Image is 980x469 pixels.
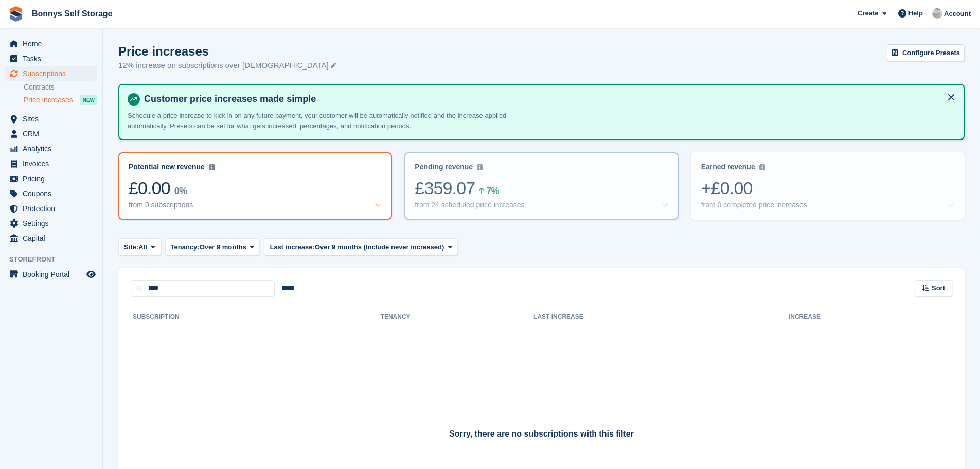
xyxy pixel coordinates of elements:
a: menu [5,171,97,186]
img: James Bonny [932,8,942,19]
a: menu [5,51,97,66]
img: icon-info-grey-7440780725fd019a000dd9b08b2336e03edf1995a4989e88bcd33f0948082b44.svg [477,164,483,170]
a: menu [5,66,97,81]
span: Tenancy: [171,242,200,252]
th: Increase [789,309,952,325]
h3: Sorry, there are no subscriptions with this filter [449,429,634,439]
h1: Price increases [118,44,336,58]
p: 12% increase on subscriptions over [DEMOGRAPHIC_DATA] [118,60,336,72]
p: Schedule a price increase to kick in on any future payment, your customer will be automatically n... [128,111,513,131]
span: Invoices [23,157,84,171]
div: from 24 scheduled price increases [415,201,524,210]
div: Earned revenue [701,163,755,171]
a: Price increases NEW [24,94,97,106]
span: Sites [23,112,84,126]
a: menu [5,231,97,246]
span: Capital [23,231,84,246]
a: Contracts [24,82,97,92]
a: Potential new revenue £0.00 0% from 0 subscriptions [118,152,392,220]
div: 0% [174,187,187,195]
span: Subscriptions [23,66,84,81]
span: Over 9 months [200,242,246,252]
span: Settings [23,216,84,231]
button: Last increase: Over 9 months (Include never increased) [264,238,458,255]
span: Account [944,9,971,19]
a: menu [5,127,97,141]
a: menu [5,216,97,231]
span: Help [908,8,923,19]
a: menu [5,37,97,51]
a: Bonnys Self Storage [28,5,116,22]
div: NEW [80,95,97,105]
span: Create [858,8,878,19]
span: All [138,242,147,252]
button: Tenancy: Over 9 months [165,238,260,255]
th: Subscription [131,309,381,325]
span: Home [23,37,84,51]
a: menu [5,267,97,282]
span: Booking Portal [23,267,84,282]
div: Potential new revenue [129,163,205,171]
div: from 0 subscriptions [129,201,193,210]
img: icon-info-grey-7440780725fd019a000dd9b08b2336e03edf1995a4989e88bcd33f0948082b44.svg [209,164,215,170]
span: Price increases [24,95,73,105]
button: Site: All [118,238,161,255]
span: Sort [932,283,945,293]
a: menu [5,112,97,126]
div: +£0.00 [701,178,954,199]
img: icon-info-grey-7440780725fd019a000dd9b08b2336e03edf1995a4989e88bcd33f0948082b44.svg [759,164,765,170]
h4: Customer price increases made simple [140,93,955,105]
div: 7% [486,187,498,195]
div: Pending revenue [415,163,473,171]
a: Pending revenue £359.07 7% from 24 scheduled price increases [404,152,678,220]
div: £359.07 [415,178,668,199]
a: menu [5,142,97,156]
span: Protection [23,201,84,216]
a: Preview store [85,268,97,281]
a: Configure Presets [887,44,965,61]
span: CRM [23,127,84,141]
a: menu [5,186,97,201]
span: Analytics [23,142,84,156]
span: Coupons [23,186,84,201]
a: Earned revenue +£0.00 from 0 completed price increases [691,152,965,220]
span: Tasks [23,51,84,66]
span: Last increase: [270,242,314,252]
span: Site: [124,242,138,252]
th: Last increase [533,309,789,325]
th: Tenancy [381,309,533,325]
img: stora-icon-8386f47178a22dfd0bd8f6a31ec36ba5ce8667c1dd55bd0f319d3a0aa187defe.svg [8,6,24,22]
div: from 0 completed price increases [701,201,807,210]
span: Storefront [9,254,102,265]
a: menu [5,157,97,171]
span: Over 9 months (Include never increased) [315,242,444,252]
div: £0.00 [129,178,382,199]
a: menu [5,201,97,216]
span: Pricing [23,171,84,186]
